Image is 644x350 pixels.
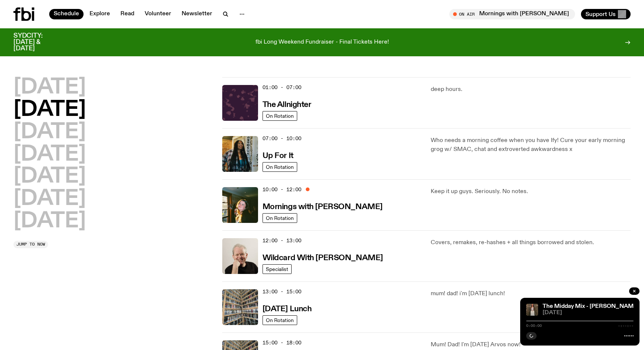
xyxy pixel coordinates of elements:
[263,305,312,313] h3: [DATE] Lunch
[449,9,575,19] button: On AirMornings with [PERSON_NAME]
[222,238,258,274] img: Stuart is smiling charmingly, wearing a black t-shirt against a stark white background.
[177,9,217,19] a: Newsletter
[263,288,301,295] span: 13:00 - 15:00
[431,340,631,349] p: Mum! Dad! I'm [DATE] Arvos now!
[13,77,86,98] button: [DATE]
[13,241,48,248] button: Jump to now
[49,9,84,19] a: Schedule
[263,304,312,313] a: [DATE] Lunch
[263,339,301,346] span: 15:00 - 18:00
[263,213,297,223] a: On Rotation
[263,151,293,160] a: Up For It
[585,11,616,18] span: Support Us
[263,186,301,193] span: 10:00 - 12:00
[266,113,294,119] span: On Rotation
[263,152,293,160] h3: Up For It
[255,39,389,46] p: fbi Long Weekend Fundraiser - Final Tickets Here!
[263,202,383,211] a: Mornings with [PERSON_NAME]
[263,254,383,262] h3: Wildcard With [PERSON_NAME]
[263,237,301,244] span: 12:00 - 13:00
[263,101,311,109] h3: The Allnighter
[431,85,631,94] p: deep hours.
[618,324,634,328] span: -:--:--
[116,9,139,19] a: Read
[263,84,301,91] span: 01:00 - 07:00
[431,238,631,247] p: Covers, remakes, re-hashes + all things borrowed and stolen.
[266,215,294,221] span: On Rotation
[13,144,86,165] button: [DATE]
[140,9,176,19] a: Volunteer
[431,289,631,298] p: mum! dad! i'm [DATE] lunch!
[85,9,114,19] a: Explore
[263,162,297,172] a: On Rotation
[263,315,297,325] a: On Rotation
[266,267,288,272] span: Specialist
[263,100,311,109] a: The Allnighter
[16,242,45,246] span: Jump to now
[543,310,634,316] span: [DATE]
[222,136,258,172] img: Ify - a Brown Skin girl with black braided twists, looking up to the side with her tongue stickin...
[222,187,258,223] img: Freya smiles coyly as she poses for the image.
[263,135,301,142] span: 07:00 - 10:00
[263,203,383,211] h3: Mornings with [PERSON_NAME]
[581,9,631,19] button: Support Us
[526,324,542,328] span: 0:00:00
[431,136,631,154] p: Who needs a morning coffee when you have Ify! Cure your early morning grog w/ SMAC, chat and extr...
[222,289,258,325] img: A corner shot of the fbi music library
[13,211,86,232] button: [DATE]
[13,122,86,143] button: [DATE]
[263,253,383,262] a: Wildcard With [PERSON_NAME]
[13,189,86,209] button: [DATE]
[266,164,294,170] span: On Rotation
[263,264,292,274] a: Specialist
[263,111,297,121] a: On Rotation
[13,166,86,187] button: [DATE]
[13,100,86,120] button: [DATE]
[13,33,61,52] h3: SYDCITY: [DATE] & [DATE]
[543,303,639,309] a: The Midday Mix - [PERSON_NAME]
[431,187,631,196] p: Keep it up guys. Seriously. No notes.
[266,318,294,323] span: On Rotation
